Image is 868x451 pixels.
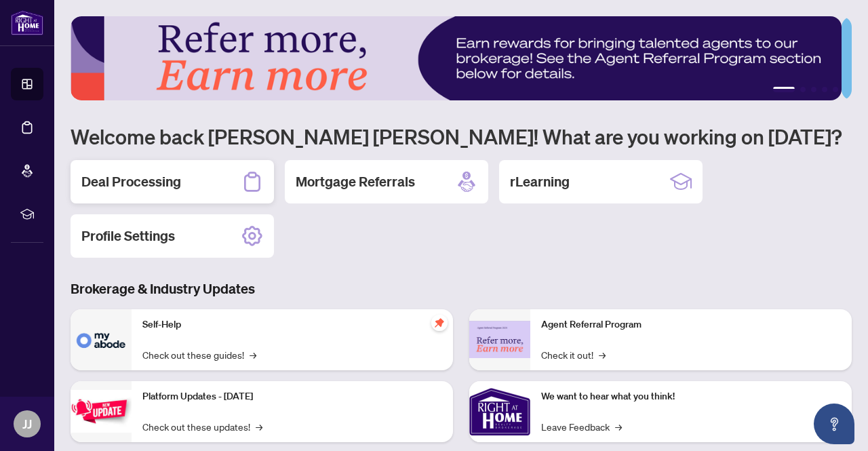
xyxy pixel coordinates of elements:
p: We want to hear what you think! [541,389,841,404]
span: → [615,419,622,434]
p: Self-Help [142,317,442,332]
span: JJ [22,414,32,433]
img: Slide 0 [71,16,842,100]
span: pushpin [431,315,448,331]
button: 2 [800,87,806,92]
span: → [250,347,256,362]
h3: Brokerage & Industry Updates [71,279,852,298]
img: Platform Updates - July 21, 2025 [71,390,132,433]
img: logo [11,10,43,35]
button: 5 [833,87,838,92]
button: 3 [811,87,816,92]
h2: Deal Processing [81,172,181,191]
h2: Profile Settings [81,227,175,246]
span: → [256,419,262,434]
a: Leave Feedback→ [541,419,622,434]
button: Open asap [814,404,854,444]
img: We want to hear what you think! [469,381,530,442]
button: 4 [822,87,827,92]
p: Agent Referral Program [541,317,841,332]
span: → [599,347,606,362]
a: Check it out!→ [541,347,606,362]
img: Agent Referral Program [469,321,530,358]
img: Self-Help [71,309,132,370]
a: Check out these updates!→ [142,419,262,434]
h1: Welcome back [PERSON_NAME] [PERSON_NAME]! What are you working on [DATE]? [71,123,852,149]
button: 1 [773,87,795,92]
h2: Mortgage Referrals [296,172,415,191]
h2: rLearning [510,172,570,191]
p: Platform Updates - [DATE] [142,389,442,404]
a: Check out these guides!→ [142,347,256,362]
